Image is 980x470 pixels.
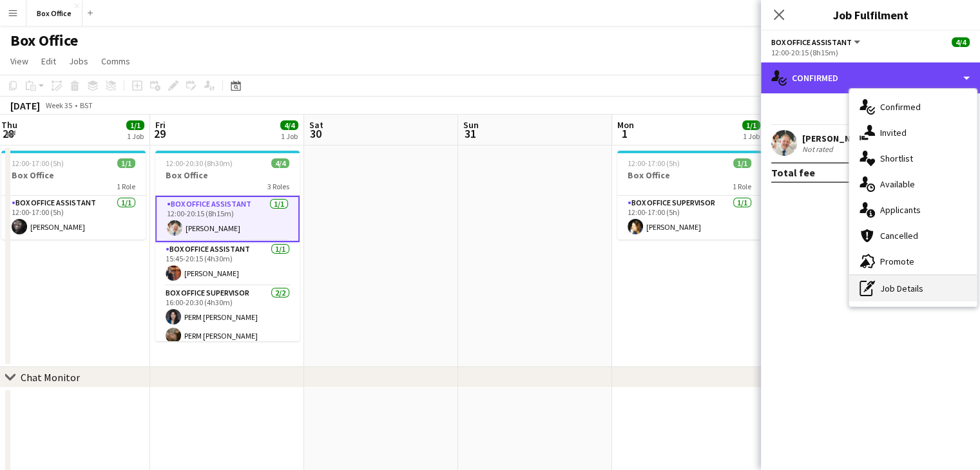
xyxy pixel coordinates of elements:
span: 4/4 [280,120,298,130]
div: 1 Job [281,131,298,141]
span: Edit [41,55,56,67]
div: Cancelled [849,223,977,249]
span: Comms [101,55,130,67]
div: 12:00-20:15 (8h15m) [771,48,970,57]
div: Shortlist [849,146,977,171]
span: 1/1 [117,158,135,168]
span: Sat [309,119,323,131]
a: View [5,53,34,70]
span: 12:00-17:00 (5h) [12,158,64,168]
span: 4/4 [271,158,289,168]
div: [DATE] [10,99,40,112]
div: Confirmed [849,94,977,120]
span: Thu [1,119,17,131]
span: Mon [617,119,634,131]
app-card-role: Box Office Assistant1/112:00-20:15 (8h15m)[PERSON_NAME] [155,196,300,242]
span: 1 Role [733,182,751,191]
div: Invited [849,120,977,146]
span: Sun [463,119,479,131]
app-card-role: Box Office Supervisor2/216:00-20:30 (4h30m)PERM [PERSON_NAME]PERM [PERSON_NAME] [155,286,300,348]
div: 1 Job [743,131,760,141]
app-job-card: 12:00-20:30 (8h30m)4/4Box Office3 RolesBox Office Assistant1/112:00-20:15 (8h15m)[PERSON_NAME]Box... [155,151,300,341]
h3: Box Office [617,169,762,181]
span: 12:00-20:30 (8h30m) [166,158,233,168]
div: Available [849,171,977,197]
div: Promote [849,249,977,274]
app-card-role: Box Office Assistant1/115:45-20:15 (4h30m)[PERSON_NAME] [155,242,300,286]
span: Box Office Assistant [771,37,852,47]
h3: Job Fulfilment [761,6,980,23]
span: Week 35 [43,100,75,110]
h3: Box Office [1,169,146,181]
app-card-role: Box Office Supervisor1/112:00-17:00 (5h)[PERSON_NAME] [617,196,762,240]
h3: Box Office [155,169,300,181]
div: BST [80,100,93,110]
span: 29 [153,126,166,141]
span: 3 Roles [267,182,289,191]
button: Box Office [26,1,82,26]
h1: Box Office [10,31,78,50]
app-card-role: Box Office Assistant1/112:00-17:00 (5h)[PERSON_NAME] [1,196,146,240]
a: Edit [36,53,61,70]
span: Jobs [69,55,88,67]
span: 1/1 [742,120,760,130]
div: 1 Job [127,131,144,141]
div: Confirmed [761,62,980,93]
button: Box Office Assistant [771,37,862,47]
span: 1 [615,126,634,141]
div: Total fee [771,166,815,179]
div: [PERSON_NAME] [802,133,870,144]
div: Job Details [849,276,977,301]
span: 30 [307,126,323,141]
a: Jobs [64,53,93,70]
span: 1/1 [126,120,144,130]
span: 1 Role [117,182,135,191]
span: View [10,55,28,67]
app-job-card: 12:00-17:00 (5h)1/1Box Office1 RoleBox Office Assistant1/112:00-17:00 (5h)[PERSON_NAME] [1,151,146,240]
span: 12:00-17:00 (5h) [628,158,680,168]
app-job-card: 12:00-17:00 (5h)1/1Box Office1 RoleBox Office Supervisor1/112:00-17:00 (5h)[PERSON_NAME] [617,151,762,240]
div: Applicants [849,197,977,223]
a: Comms [96,53,135,70]
span: 31 [461,126,479,141]
span: Fri [155,119,166,131]
span: 1/1 [733,158,751,168]
div: Chat Monitor [21,371,80,384]
span: 4/4 [952,37,970,47]
div: Not rated [802,144,836,154]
